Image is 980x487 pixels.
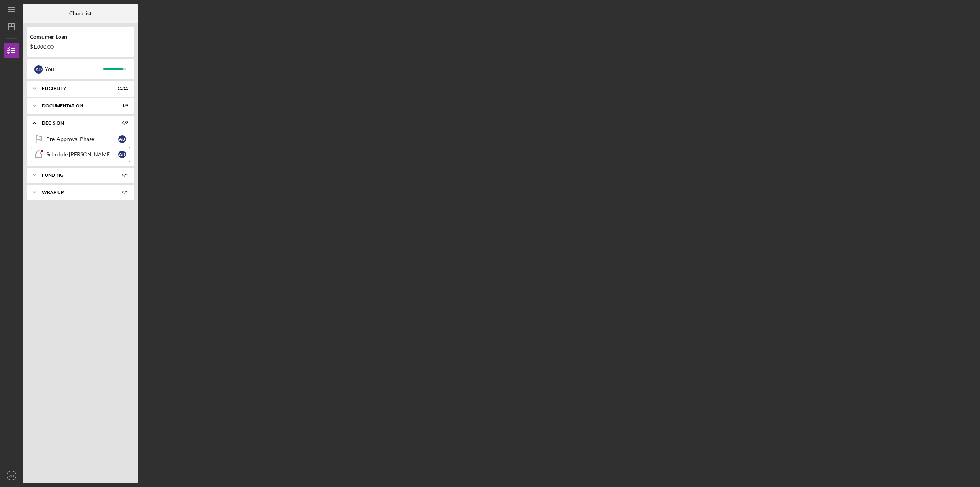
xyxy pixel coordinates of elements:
[42,121,109,125] div: Decision
[69,10,91,16] b: Checklist
[42,190,109,195] div: Wrap up
[31,131,130,147] a: Pre-Approval PhaseAD
[114,121,128,125] div: 0 / 2
[114,190,128,195] div: 0 / 1
[118,151,126,158] div: A D
[114,103,128,108] div: 9 / 9
[45,62,103,75] div: You
[46,151,118,157] div: Schedule [PERSON_NAME]
[46,136,118,142] div: Pre-Approval Phase
[114,86,128,91] div: 11 / 11
[118,135,126,143] div: A D
[42,86,109,91] div: Eligiblity
[114,173,128,177] div: 0 / 1
[42,103,109,108] div: Documentation
[9,474,14,478] text: AD
[34,65,43,74] div: A D
[4,468,19,483] button: AD
[30,34,131,40] div: Consumer Loan
[42,173,109,177] div: Funding
[31,147,130,162] a: Schedule [PERSON_NAME]AD
[30,44,131,50] div: $1,000.00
